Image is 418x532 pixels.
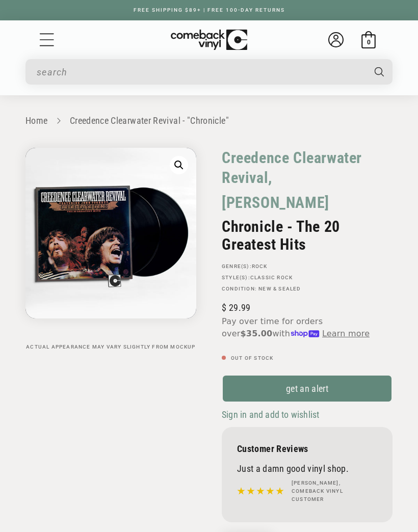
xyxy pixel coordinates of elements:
h4: [PERSON_NAME], Comeback Vinyl customer [292,479,375,503]
p: STYLE(S): [222,275,393,281]
a: Home [25,115,47,126]
a: Rock [252,263,268,269]
p: Condition: New & Sealed [222,286,393,292]
p: GENRE(S): [222,263,393,270]
span: $ [222,302,226,313]
span: 29.99 [222,302,250,313]
input: search [37,62,364,83]
media-gallery: Gallery Viewer [25,148,196,350]
nav: breadcrumbs [25,114,393,128]
div: Search [25,59,393,85]
p: Actual appearance may vary slightly from mockup [25,344,196,350]
a: Classic Rock [250,275,293,280]
a: FREE SHIPPING $89+ | FREE 100-DAY RETURNS [123,7,295,13]
span: 0 [367,38,371,46]
a: get an alert [222,375,393,403]
img: ComebackVinyl.com [171,30,247,50]
a: Creedence Clearwater Revival - "Chronicle" [70,115,229,126]
p: Customer Reviews [237,443,377,454]
button: Sign in and add to wishlist [222,409,322,420]
h2: Chronicle - The 20 Greatest Hits [222,218,393,253]
p: Just a damn good vinyl shop. [237,463,377,474]
img: star5.svg [237,476,284,506]
span: Sign in and add to wishlist [222,409,319,420]
summary: Menu [38,31,56,48]
a: Creedence Clearwater Revival, [222,148,393,188]
p: Out of stock [222,355,393,361]
button: Search [365,59,394,85]
a: [PERSON_NAME] [222,193,329,212]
